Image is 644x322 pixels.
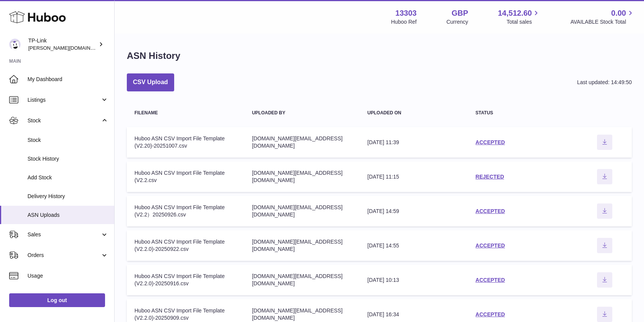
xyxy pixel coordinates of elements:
[506,18,540,26] span: Total sales
[451,8,468,18] strong: GBP
[597,307,612,322] button: Download ASN file
[367,208,460,215] div: [DATE] 14:59
[498,8,532,18] span: 14,512.60
[134,204,237,218] div: Huboo ASN CSV Import File Template (V2.2）20250926.csv
[597,203,612,219] button: Download ASN file
[28,45,193,51] span: [PERSON_NAME][DOMAIN_NAME][EMAIL_ADDRESS][DOMAIN_NAME]
[134,307,237,322] div: Huboo ASN CSV Import File Template (V2.2.0)-20250909.csv
[476,139,505,145] a: ACCEPTED
[476,311,505,317] a: ACCEPTED
[476,208,505,214] a: ACCEPTED
[597,238,612,253] button: Download ASN file
[28,174,108,181] span: Add Stock
[252,238,352,253] div: [DOMAIN_NAME][EMAIL_ADDRESS][DOMAIN_NAME]
[252,135,352,150] div: [DOMAIN_NAME][EMAIL_ADDRESS][DOMAIN_NAME]
[28,252,100,259] span: Orders
[28,96,100,104] span: Listings
[597,272,612,288] button: Download ASN file
[476,242,505,249] a: ACCEPTED
[134,169,237,184] div: Huboo ASN CSV Import File Template (V2.2.csv
[244,103,360,123] th: Uploaded by
[476,174,504,180] a: REJECTED
[611,8,626,18] span: 0.00
[395,8,417,18] strong: 13303
[367,276,460,284] div: [DATE] 10:13
[360,103,468,123] th: Uploaded on
[468,103,577,123] th: Status
[127,50,180,62] h1: ASN History
[28,193,108,200] span: Delivery History
[391,18,417,26] div: Huboo Ref
[28,137,108,144] span: Stock
[134,238,237,253] div: Huboo ASN CSV Import File Template (V2.2.0)-20250922.csv
[570,18,635,26] span: AVAILABLE Stock Total
[570,8,635,26] a: 0.00 AVAILABLE Stock Total
[498,8,540,26] a: 14,512.60 Total sales
[28,272,108,280] span: Usage
[447,18,468,26] div: Currency
[577,103,632,123] th: actions
[367,173,460,181] div: [DATE] 11:15
[367,139,460,146] div: [DATE] 11:39
[28,117,100,124] span: Stock
[127,73,174,91] button: CSV Upload
[28,37,97,52] div: TP-Link
[577,79,632,86] div: Last updated: 14:49:50
[134,273,237,287] div: Huboo ASN CSV Import File Template (V2.2.0)-20250916.csv
[134,135,237,150] div: Huboo ASN CSV Import File Template (V2.20)-20251007.csv
[597,135,612,150] button: Download ASN file
[9,293,105,307] a: Log out
[252,204,352,218] div: [DOMAIN_NAME][EMAIL_ADDRESS][DOMAIN_NAME]
[28,211,108,219] span: ASN Uploads
[28,155,108,163] span: Stock History
[597,169,612,184] button: Download ASN file
[252,273,352,287] div: [DOMAIN_NAME][EMAIL_ADDRESS][DOMAIN_NAME]
[367,242,460,249] div: [DATE] 14:55
[28,76,108,83] span: My Dashboard
[28,231,100,238] span: Sales
[9,39,21,50] img: susie.li@tp-link.com
[127,103,244,123] th: Filename
[476,277,505,283] a: ACCEPTED
[367,311,460,318] div: [DATE] 16:34
[252,307,352,322] div: [DOMAIN_NAME][EMAIL_ADDRESS][DOMAIN_NAME]
[252,169,352,184] div: [DOMAIN_NAME][EMAIL_ADDRESS][DOMAIN_NAME]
